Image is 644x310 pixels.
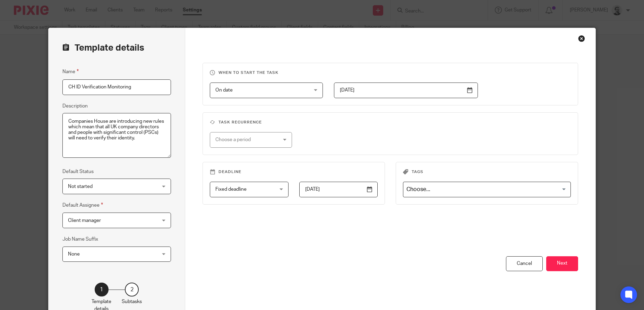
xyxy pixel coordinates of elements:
div: Cancel [506,256,543,271]
input: Search for option [404,183,567,196]
label: Default Assignee [62,201,103,209]
textarea: Companies House are introducing new rules which mean that all UK company directors and people wit... [62,113,171,158]
span: Client manager [68,218,101,223]
p: Subtasks [122,298,142,305]
h3: Deadline [210,169,378,175]
div: 2 [125,283,139,296]
label: Job Name Suffix [62,236,98,243]
h3: Tags [403,169,571,175]
div: Close this dialog window [578,35,585,42]
span: On date [215,88,233,93]
span: Not started [68,184,93,189]
span: None [68,252,80,257]
h2: Template details [62,42,144,54]
div: Search for option [403,182,571,197]
label: Description [62,103,88,110]
h3: Task recurrence [210,120,570,125]
h3: When to start the task [210,70,570,76]
label: Name [62,68,79,76]
button: Next [546,256,578,271]
div: Choose a period [215,132,276,147]
span: Fixed deadline [215,187,247,192]
div: 1 [95,283,109,296]
label: Default Status [62,168,94,175]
